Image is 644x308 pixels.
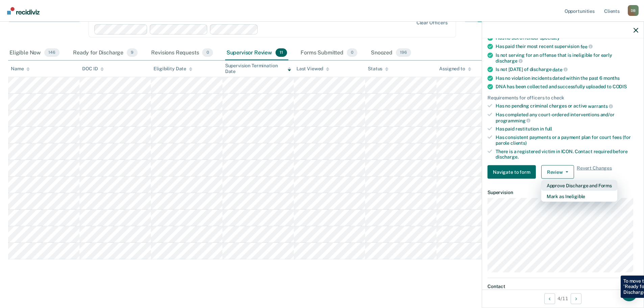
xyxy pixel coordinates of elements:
img: Recidiviz [7,7,40,15]
div: Is not [DATE] of discharge [496,66,638,72]
span: full [545,126,552,132]
span: discharge. [496,154,519,160]
span: 146 [44,48,59,57]
span: CODIS [613,84,627,89]
dt: Supervision [487,190,638,195]
span: 11 [276,48,287,57]
div: Is not serving for an offense that is ineligible for early [496,52,638,64]
div: Open Intercom Messenger [621,285,637,301]
button: Approve Discharge and Forms [541,180,617,191]
div: Has paid restitution in [496,126,638,132]
div: Assigned to [439,66,471,72]
div: Revisions Requests [150,46,214,61]
div: Clear officers [416,20,448,26]
div: Eligibility Date [153,66,192,72]
a: Navigate to form link [487,165,539,179]
span: Revert Changes [577,165,612,179]
div: Forms Submitted [299,46,359,61]
div: Supervision Termination Date [225,63,291,74]
span: warrants [588,103,613,109]
div: D B [628,5,639,16]
div: Status [368,66,388,72]
button: Navigate to form [487,165,536,179]
button: Review [541,165,574,179]
div: Has paid their most recent supervision [496,43,638,49]
div: DOC ID [82,66,104,72]
button: Mark as Ineligible [541,191,617,202]
span: 0 [202,48,213,57]
div: Has no pending criminal charges or active [496,103,638,109]
button: Next Opportunity [571,293,581,304]
dt: Contact [487,283,638,289]
span: clients) [510,140,527,145]
span: programming [496,118,530,123]
button: Previous Opportunity [544,293,555,304]
div: 4 / 11 [482,289,644,307]
div: Has consistent payments or a payment plan for court fees (for parole [496,135,638,146]
div: Supervisor Review [225,46,288,61]
div: Snoozed [369,46,412,61]
div: Last Viewed [296,66,329,72]
div: Has completed any court-ordered interventions and/or [496,112,638,123]
div: DNA has been collected and successfully uploaded to [496,84,638,89]
div: Eligible Now [8,46,61,61]
span: 0 [347,48,357,57]
div: There is a registered victim in ICON. Contact required before [496,148,638,160]
button: Profile dropdown button [628,5,639,16]
span: 9 [127,48,138,57]
div: Name [11,66,30,72]
span: date [552,67,567,72]
span: 196 [396,48,411,57]
span: discharge [496,58,523,64]
span: fee [580,44,593,49]
div: Requirements for officers to check [487,95,638,100]
div: Has no violation incidents dated within the past 6 [496,75,638,81]
div: Ready for Discharge [72,46,139,61]
span: months [603,75,620,80]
